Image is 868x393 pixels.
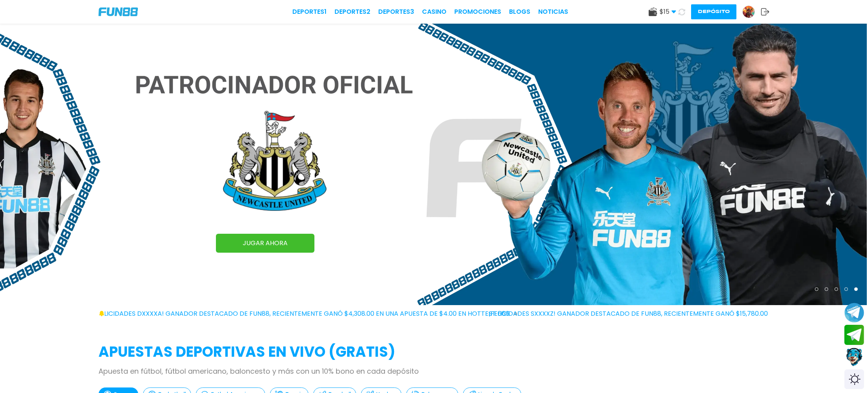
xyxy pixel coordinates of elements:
a: NOTICIAS [538,7,568,17]
p: Apuesta en fútbol, fútbol americano, baloncesto y más con un 10% bono en cada depósito [99,366,769,376]
button: Join telegram channel [844,302,864,323]
a: Deportes1 [292,7,327,17]
a: Deportes2 [335,7,370,17]
h2: APUESTAS DEPORTIVAS EN VIVO (gratis) [99,341,769,363]
a: Avatar [742,6,761,18]
a: Deportes3 [378,7,414,17]
button: Join telegram [844,325,864,345]
button: Contact customer service [844,347,864,367]
a: Promociones [454,7,501,17]
div: Switch theme [844,369,864,389]
button: Depósito [691,4,736,19]
img: Avatar [743,6,755,18]
span: $ 15 [660,7,676,17]
a: CASINO [422,7,446,17]
a: BLOGS [509,7,530,17]
img: Company Logo [99,7,138,16]
span: ¡FELICIDADES dxxxxa! GANADOR DESTACADO DE FUN88, RECIENTEMENTE GANÓ $4,308.00 EN UNA APUESTA DE $... [95,309,517,318]
a: JUGAR AHORA [216,234,314,253]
